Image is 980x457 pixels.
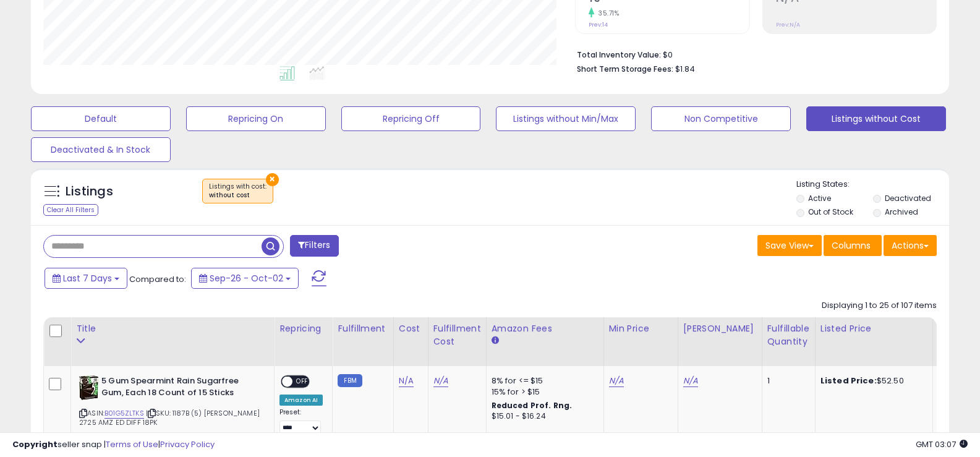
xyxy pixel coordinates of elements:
button: Listings without Min/Max [496,106,636,131]
a: N/A [433,375,448,387]
a: B01G5ZLTKS [104,408,144,419]
div: seller snap | | [12,439,215,451]
label: Active [808,193,831,203]
a: Privacy Policy [160,438,215,450]
div: ASIN: [79,375,265,442]
a: N/A [609,375,624,387]
div: Min Price [609,322,673,335]
span: OFF [292,377,312,387]
small: 35.71% [594,9,619,18]
span: 2025-10-10 03:07 GMT [916,438,968,450]
div: Fulfillable Quantity [767,322,810,348]
button: Non Competitive [651,106,791,131]
button: Sep-26 - Oct-02 [191,268,299,289]
span: $1.84 [675,63,695,75]
small: Prev: N/A [776,21,800,28]
div: without cost [209,191,266,200]
span: Last 7 Days [63,272,112,284]
label: Archived [885,207,918,217]
div: 8% for <= $15 [492,375,594,387]
small: Amazon Fees. [492,335,499,346]
div: Title [76,322,269,335]
b: 5 Gum Spearmint Rain Sugarfree Gum, Each 18 Count of 15 Sticks [101,375,252,401]
span: Columns [832,239,871,252]
button: Listings without Cost [806,106,946,131]
button: Actions [884,235,937,256]
button: Filters [290,235,338,257]
label: Deactivated [885,193,931,203]
p: Listing States: [796,179,949,190]
div: 1 [767,375,806,387]
div: $52.50 [820,375,923,387]
small: Prev: 14 [589,21,608,28]
div: 15% for > $15 [492,387,594,398]
button: Default [31,106,171,131]
div: Fulfillment Cost [433,322,481,348]
button: × [266,173,279,186]
div: Repricing [279,322,327,335]
b: Listed Price: [820,375,877,387]
button: Last 7 Days [45,268,127,289]
button: Repricing Off [341,106,481,131]
span: Listings with cost : [209,182,266,200]
label: Out of Stock [808,207,853,217]
a: Terms of Use [106,438,158,450]
div: Preset: [279,408,323,436]
div: Fulfillment [338,322,388,335]
span: Sep-26 - Oct-02 [210,272,283,284]
button: Repricing On [186,106,326,131]
div: Displaying 1 to 25 of 107 items [822,300,937,312]
img: 51omjPMMR0L._SL40_.jpg [79,375,98,400]
div: Amazon AI [279,395,323,406]
button: Columns [824,235,882,256]
div: Amazon Fees [492,322,599,335]
b: Reduced Prof. Rng. [492,400,573,411]
h5: Listings [66,183,113,200]
button: Save View [757,235,822,256]
b: Total Inventory Value: [577,49,661,60]
span: Compared to: [129,273,186,285]
div: $15.01 - $16.24 [492,411,594,422]
div: Listed Price [820,322,927,335]
div: [PERSON_NAME] [683,322,757,335]
button: Deactivated & In Stock [31,137,171,162]
div: Cost [399,322,423,335]
span: | SKU: 1187B (5) [PERSON_NAME] 2725 AMZ ED DIFF 18PK [79,408,260,427]
li: $0 [577,46,927,61]
a: N/A [683,375,698,387]
strong: Copyright [12,438,58,450]
small: FBM [338,374,362,387]
b: Short Term Storage Fees: [577,64,673,74]
div: Clear All Filters [43,204,98,216]
a: N/A [399,375,414,387]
